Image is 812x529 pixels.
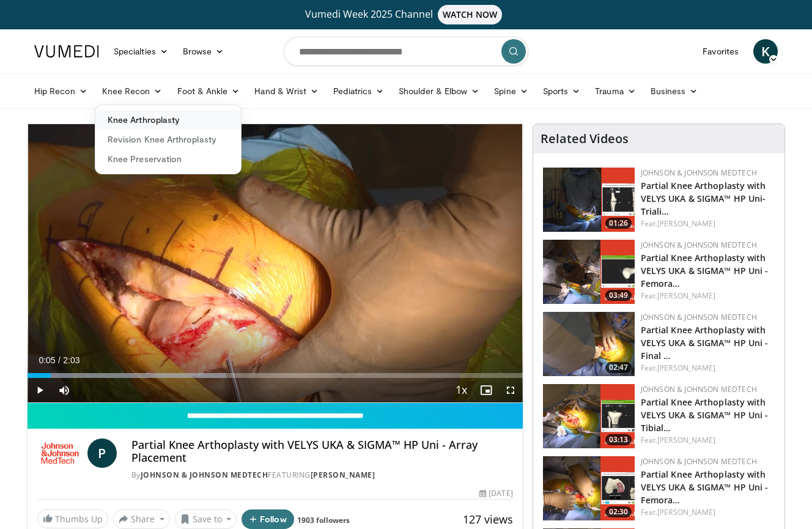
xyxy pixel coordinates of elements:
[247,79,326,103] a: Hand & Wrist
[28,124,523,403] video-js: Video Player
[28,378,52,402] button: Play
[643,79,706,103] a: Business
[657,290,715,301] a: [PERSON_NAME]
[605,434,632,445] span: 03:13
[641,384,757,394] a: Johnson & Johnson MedTech
[641,456,757,467] a: Johnson & Johnson MedTech
[641,218,775,229] div: Feat.
[543,384,635,448] img: fca33e5d-2676-4c0d-8432-0e27cf4af401.png.150x105_q85_crop-smart_upscale.png
[641,396,769,434] a: Partial Knee Arthoplasty with VELYS UKA & SIGMA™ HP Uni - Tibial…
[175,39,232,64] a: Browse
[536,79,588,103] a: Sports
[106,39,175,64] a: Specialties
[657,363,715,373] a: [PERSON_NAME]
[605,218,632,229] span: 01:26
[28,373,523,378] div: Progress Bar
[175,509,237,529] button: Save to
[474,378,498,402] button: Enable picture-in-picture mode
[37,438,83,468] img: Johnson & Johnson MedTech
[27,79,95,103] a: Hip Recon
[543,312,635,376] img: 2dac1888-fcb6-4628-a152-be974a3fbb82.png.150x105_q85_crop-smart_upscale.png
[641,324,769,361] a: Partial Knee Arthoplasty with VELYS UKA & SIGMA™ HP Uni - Final …
[95,149,241,169] a: Knee Preservation
[543,384,635,448] a: 03:13
[543,312,635,376] a: 02:47
[63,355,79,365] span: 2:03
[543,168,635,232] img: 54517014-b7e0-49d7-8366-be4d35b6cc59.png.150x105_q85_crop-smart_upscale.png
[326,79,391,103] a: Pediatrics
[657,218,715,229] a: [PERSON_NAME]
[543,168,635,232] a: 01:26
[695,39,746,64] a: Favorites
[498,378,523,402] button: Fullscreen
[463,512,513,527] span: 127 views
[605,506,632,517] span: 02:30
[487,79,535,103] a: Spine
[39,355,55,365] span: 0:05
[37,509,108,528] a: Thumbs Up
[34,45,99,57] img: VuMedi Logo
[479,488,512,499] div: [DATE]
[641,507,775,518] div: Feat.
[297,515,350,525] a: 1903 followers
[641,363,775,374] div: Feat.
[641,290,775,301] div: Feat.
[284,37,528,66] input: Search topics, interventions
[87,438,117,468] a: P
[95,110,241,130] a: Knee Arthroplasty
[657,435,715,445] a: [PERSON_NAME]
[242,509,294,529] button: Follow
[543,456,635,520] img: 27e23ca4-618a-4dda-a54e-349283c0b62a.png.150x105_q85_crop-smart_upscale.png
[131,470,513,481] div: By FEATURING
[36,5,776,24] a: Vumedi Week 2025 ChannelWATCH NOW
[391,79,487,103] a: Shoulder & Elbow
[311,470,375,480] a: [PERSON_NAME]
[641,180,766,217] a: Partial Knee Arthoplasty with VELYS UKA & SIGMA™ HP Uni- Triali…
[541,131,629,146] h4: Related Videos
[588,79,643,103] a: Trauma
[641,168,757,178] a: Johnson & Johnson MedTech
[95,130,241,149] a: Revision Knee Arthroplasty
[605,362,632,373] span: 02:47
[438,5,503,24] span: WATCH NOW
[131,438,513,465] h4: Partial Knee Arthoplasty with VELYS UKA & SIGMA™ HP Uni - Array Placement
[641,435,775,446] div: Feat.
[543,240,635,304] img: 13513cbe-2183-4149-ad2a-2a4ce2ec625a.png.150x105_q85_crop-smart_upscale.png
[657,507,715,517] a: [PERSON_NAME]
[641,312,757,322] a: Johnson & Johnson MedTech
[641,468,769,506] a: Partial Knee Arthoplasty with VELYS UKA & SIGMA™ HP Uni - Femora…
[52,378,76,402] button: Mute
[641,240,757,250] a: Johnson & Johnson MedTech
[170,79,248,103] a: Foot & Ankle
[605,290,632,301] span: 03:49
[58,355,61,365] span: /
[95,79,170,103] a: Knee Recon
[449,378,474,402] button: Playback Rate
[753,39,778,64] a: K
[113,509,170,529] button: Share
[141,470,268,480] a: Johnson & Johnson MedTech
[543,240,635,304] a: 03:49
[543,456,635,520] a: 02:30
[641,252,769,289] a: Partial Knee Arthoplasty with VELYS UKA & SIGMA™ HP Uni - Femora…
